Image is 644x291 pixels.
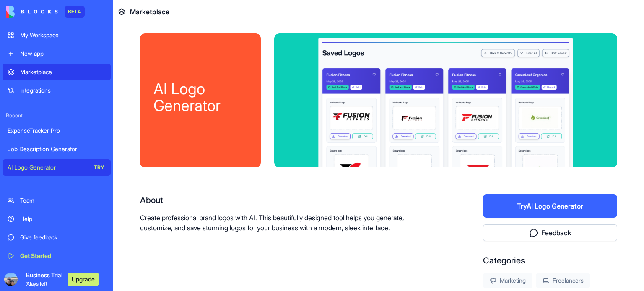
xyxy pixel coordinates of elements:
[3,122,111,139] a: ExpenseTracker Pro
[483,194,617,218] button: TryAI Logo Generator
[3,82,111,99] a: Integrations
[8,126,106,135] div: ExpenseTracker Pro
[65,6,85,18] div: BETA
[3,192,111,209] a: Team
[6,6,85,18] a: BETA
[26,281,47,287] span: 7 days left
[6,6,58,18] img: logo
[3,141,111,157] a: Job Description Generator
[536,273,590,288] div: Freelancers
[4,273,18,286] img: ACg8ocLa4bY0ZK3CTxWNHoRQ0K4PU1rRF_VWQHJakaQaUCW3gRwf0N3pJA=s96-c
[3,112,111,119] span: Recent
[8,145,106,153] div: Job Description Generator
[3,27,111,44] a: My Workspace
[483,273,532,288] div: Marketing
[26,271,62,288] span: Business Trial
[153,80,247,114] div: AI Logo Generator
[130,7,169,17] span: Marketplace
[483,224,617,241] button: Feedback
[3,229,111,246] a: Give feedback
[140,213,429,233] p: Create professional brand logos with AI. This beautifully designed tool helps you generate, custo...
[20,86,106,95] div: Integrations
[20,68,106,76] div: Marketplace
[92,162,106,173] div: TRY
[20,215,106,223] div: Help
[483,255,617,266] div: Categories
[8,163,86,172] div: AI Logo Generator
[3,64,111,80] a: Marketplace
[3,159,111,176] a: AI Logo GeneratorTRY
[68,273,99,286] button: Upgrade
[20,233,106,242] div: Give feedback
[20,49,106,58] div: New app
[3,45,111,62] a: New app
[140,194,429,206] div: About
[3,211,111,227] a: Help
[20,252,106,260] div: Get Started
[3,247,111,264] a: Get Started
[20,31,106,39] div: My Workspace
[20,196,106,205] div: Team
